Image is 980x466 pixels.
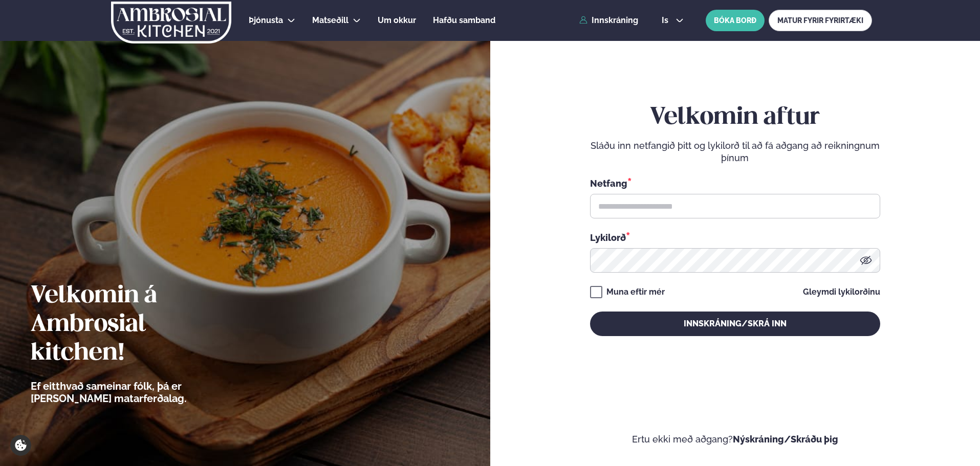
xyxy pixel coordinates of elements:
[590,140,880,164] p: Sláðu inn netfangið þitt og lykilorð til að fá aðgang að reikningnum þínum
[654,16,692,25] button: is
[590,231,880,244] div: Lykilorð
[31,282,243,368] h2: Velkomin á Ambrosial kitchen!
[433,15,495,25] span: Hafðu samband
[706,10,765,31] button: BÓKA BORÐ
[579,16,638,25] a: Innskráning
[590,176,880,190] div: Netfang
[733,434,838,445] a: Nýskráning/Skráðu þig
[662,16,671,25] span: is
[769,10,872,31] a: MATUR FYRIR FYRIRTÆKI
[378,15,416,25] span: Um okkur
[10,435,31,456] a: Cookie settings
[31,380,243,405] p: Ef eitthvað sameinar fólk, þá er [PERSON_NAME] matarferðalag.
[433,14,495,27] a: Hafðu samband
[521,433,950,446] p: Ertu ekki með aðgang?
[312,15,349,25] span: Matseðill
[312,14,349,27] a: Matseðill
[249,15,283,25] span: Þjónusta
[590,312,880,336] button: Innskráning/Skrá inn
[590,103,880,132] h2: Velkomin aftur
[378,14,416,27] a: Um okkur
[110,2,232,43] img: logo
[803,288,880,296] a: Gleymdi lykilorðinu
[249,14,283,27] a: Þjónusta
